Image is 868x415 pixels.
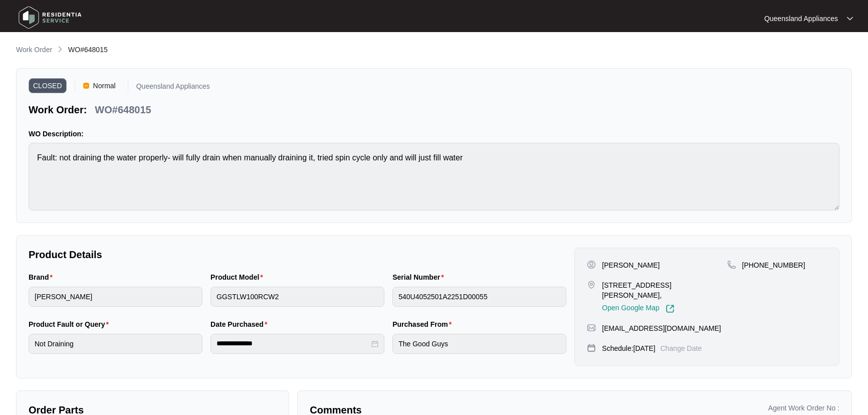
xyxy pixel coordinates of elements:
input: Brand [29,287,202,307]
img: map-pin [587,280,596,289]
p: WO#648015 [95,103,151,117]
textarea: Fault: not draining the water properly- will fully drain when manually draining it, tried spin cy... [29,143,839,211]
label: Purchased From [392,319,456,329]
label: Date Purchased [210,319,271,329]
p: Work Order [16,45,52,55]
input: Product Model [210,287,384,307]
img: map-pin [587,323,596,332]
img: residentia service logo [15,3,85,33]
p: Schedule: [DATE] [602,343,655,353]
p: [EMAIL_ADDRESS][DOMAIN_NAME] [602,323,721,333]
label: Serial Number [392,272,448,282]
span: CLOSED [29,78,67,93]
p: Queensland Appliances [764,14,838,24]
p: Queensland Appliances [136,83,210,93]
input: Date Purchased [216,338,369,349]
p: Work Order: [29,103,87,117]
p: Change Date [661,343,702,353]
span: WO#648015 [68,46,108,54]
a: Open Google Map [602,304,674,313]
img: map-pin [587,343,596,352]
p: [PHONE_NUMBER] [742,260,805,270]
img: map-pin [727,260,736,269]
img: user-pin [587,260,596,269]
input: Product Fault or Query [29,334,202,354]
p: Agent Work Order No : [768,403,839,413]
p: [PERSON_NAME] [602,260,660,270]
img: chevron-right [56,45,64,53]
p: Product Details [29,248,566,262]
a: Work Order [14,45,54,56]
p: WO Description: [29,129,839,139]
img: Vercel Logo [83,83,89,89]
label: Brand [29,272,57,282]
input: Serial Number [392,287,566,307]
label: Product Model [210,272,267,282]
label: Product Fault or Query [29,319,113,329]
img: Link-External [666,304,675,313]
input: Purchased From [392,334,566,354]
img: dropdown arrow [847,16,853,21]
span: Normal [89,78,120,93]
p: [STREET_ADDRESS][PERSON_NAME], [602,280,727,300]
